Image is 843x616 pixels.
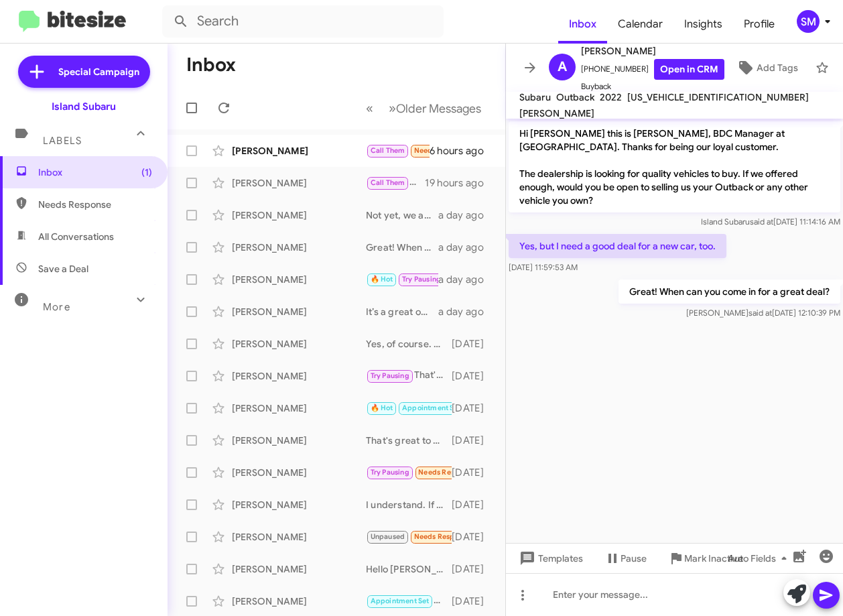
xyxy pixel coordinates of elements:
span: All Conversations [38,230,114,243]
div: 19 hours ago [425,176,495,190]
span: Unpaused [371,532,405,541]
div: [PERSON_NAME] [232,369,366,383]
span: Needs Response [414,532,471,541]
div: Hello [PERSON_NAME], as per [PERSON_NAME], we are not interested in the Outback. [366,593,452,609]
nav: Page navigation example [359,95,489,122]
div: [DATE] [452,466,495,479]
div: That's great to hear! If you have any questions or need assistance with your current vehicle, fee... [366,434,452,447]
span: Try Pausing [371,371,409,380]
button: Mark Inactive [657,546,754,570]
a: Inbox [558,5,607,44]
span: Inbox [38,166,152,179]
span: (1) [141,166,152,179]
div: [PERSON_NAME] [232,176,366,190]
div: 6 hours ago [430,144,495,158]
div: [PERSON_NAME] [232,466,366,479]
span: [US_VEHICLE_IDENTIFICATION_NUMBER] [627,91,809,103]
div: [DATE] [452,595,495,608]
span: Subaru [519,91,551,103]
span: Try Pausing [402,275,441,284]
span: said at [749,308,772,318]
div: SM [797,10,820,33]
span: Outback [556,91,594,103]
div: [DATE] [452,402,495,415]
span: Special Campaign [58,65,139,78]
a: Calendar [607,5,673,44]
span: [PERSON_NAME] [DATE] 12:10:39 PM [686,308,840,318]
div: Yes Ty I'll be in touch in a few months [366,465,452,480]
div: [DATE] [452,337,495,351]
div: [PERSON_NAME] [232,305,366,318]
span: More [43,301,70,313]
span: Add Tags [757,56,798,80]
div: [DATE] [452,498,495,511]
span: [PHONE_NUMBER] [581,59,724,80]
div: [DATE] [452,530,495,544]
span: 🔥 Hot [371,404,393,412]
button: Auto Fields [717,546,803,570]
span: » [389,100,396,117]
span: Needs Response [38,198,152,211]
p: Great! When can you come in for a great deal? [619,280,840,304]
div: That's completely understandable! If you're considering selling your vehicle in the future, let u... [366,368,452,383]
span: Call Them [371,178,405,187]
span: [DATE] 11:59:53 AM [509,262,578,272]
button: SM [785,10,828,33]
span: [PERSON_NAME] [519,107,594,119]
span: 🔥 Hot [371,275,393,284]
div: [DATE] [452,369,495,383]
div: You're welcome! Looking forward to seeing you on the 20th at 2:00 PM. [366,400,452,416]
button: Previous [358,95,381,122]
div: [DATE] [452,562,495,576]
button: Pause [594,546,657,570]
div: Thank you. [366,175,425,190]
div: That's a year away, I have time to decide. Thank you [366,143,430,158]
div: [PERSON_NAME] [232,562,366,576]
span: Appointment Set [402,404,461,412]
button: Add Tags [724,56,809,80]
div: Great! When can you come in for a great deal? [366,241,438,254]
span: Auto Fields [728,546,792,570]
div: [DATE] [452,434,495,447]
div: a day ago [438,241,495,254]
p: Yes, but I need a good deal for a new car, too. [509,234,726,258]
div: That's totally understandable! If you change your mind or have questions before then, feel free t... [366,271,438,287]
a: Special Campaign [18,56,150,88]
div: [PERSON_NAME] [232,402,366,415]
div: It’s a great opportunity to see what your Forester is worth! In order to determine how much your ... [366,305,438,318]
div: [PERSON_NAME] [232,498,366,511]
span: « [366,100,373,117]
span: Needs Response [418,468,475,477]
div: [PERSON_NAME] [232,337,366,351]
span: 2022 [600,91,622,103]
div: [PERSON_NAME] [232,434,366,447]
a: Open in CRM [654,59,724,80]
div: I understand. If you ever decide to sell your vehicle or have questions in the future, feel free ... [366,498,452,511]
div: [PERSON_NAME] [232,208,366,222]
div: [PERSON_NAME] [232,595,366,608]
a: Insights [673,5,733,44]
span: Needs Response [414,146,471,155]
span: Call Them [371,146,405,155]
div: Not yet, we are hoping for fall! [366,208,438,222]
span: said at [750,217,773,227]
h1: Inbox [186,54,236,76]
div: Island Subaru [52,100,116,113]
span: Labels [43,135,82,147]
div: [PERSON_NAME] [232,241,366,254]
div: a day ago [438,305,495,318]
span: [PERSON_NAME] [581,43,724,59]
span: Save a Deal [38,262,88,275]
div: [PERSON_NAME] [232,144,366,158]
span: Templates [517,546,583,570]
div: Hello [PERSON_NAME], how can we help you? [366,562,452,576]
a: Profile [733,5,785,44]
div: Yes, of course. Here is a link to our pre-owned inventory. [URL][DOMAIN_NAME]. [366,337,452,351]
span: Appointment Set [371,597,430,605]
span: Mark Inactive [684,546,743,570]
span: Island Subaru [DATE] 11:14:16 AM [701,217,840,227]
